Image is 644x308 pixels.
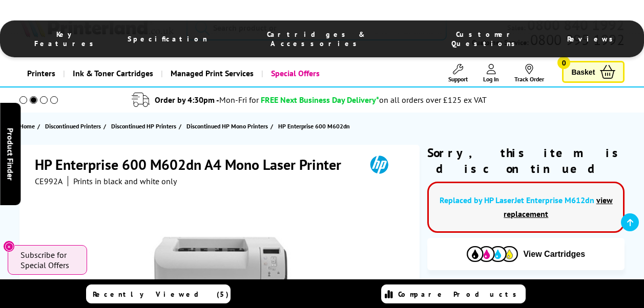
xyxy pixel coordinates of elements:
[356,155,403,174] img: HP
[128,34,207,43] span: Specification
[448,64,468,83] a: Support
[19,121,35,131] span: Home
[63,60,161,86] a: Ink & Toner Cartridges
[155,95,259,105] span: Order by 4:30pm -
[73,60,153,86] span: Ink & Toner Cartridges
[35,155,351,174] h1: HP Enterprise 600 M602dn A4 Mono Laser Printer
[571,65,595,79] span: Basket
[562,61,625,83] a: Basket 0
[379,95,487,105] div: on all orders over £125 ex VAT
[425,30,547,48] span: Customer Questions
[86,284,231,303] a: Recently Viewed (5)
[278,121,352,131] a: HP Enterprise 600 M602dn
[514,64,544,83] a: Track Order
[186,121,268,131] span: Discontinued HP Mono Printers
[3,240,15,252] button: Close
[35,176,63,186] span: CE992A
[19,60,63,86] a: Printers
[261,60,327,86] a: Special Offers
[45,121,103,131] a: Discontinued Printers
[435,246,617,262] button: View Cartridges
[483,75,499,83] span: Log In
[186,121,271,131] a: Discontinued HP Mono Printers
[448,75,468,83] span: Support
[398,290,522,299] span: Compare Products
[5,128,15,181] span: Product Finder
[161,60,261,86] a: Managed Print Services
[278,121,350,131] span: HP Enterprise 600 M602dn
[504,195,613,219] a: view replacement
[45,121,101,131] span: Discontinued Printers
[219,95,259,105] span: Mon-Fri for
[381,284,526,303] a: Compare Products
[261,95,379,105] span: FREE Next Business Day Delivery*
[20,250,77,270] span: Subscribe for Special Offers
[19,121,37,131] a: Home
[73,176,177,186] i: Prints in black and white only
[467,246,518,262] img: Cartridges
[567,34,618,43] span: Reviews
[523,250,585,259] span: View Cartridges
[93,290,229,299] span: Recently Viewed (5)
[440,195,594,205] a: Replaced by HP LaserJet Enterprise M612dn
[427,145,625,177] div: Sorry, this item is discontinued
[228,30,404,48] span: Cartridges & Accessories
[111,121,179,131] a: Discontinued HP Printers
[557,56,570,69] span: 0
[483,64,499,83] a: Log In
[5,91,614,109] li: modal_delivery
[111,121,176,131] span: Discontinued HP Printers
[26,30,107,48] span: Key Features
